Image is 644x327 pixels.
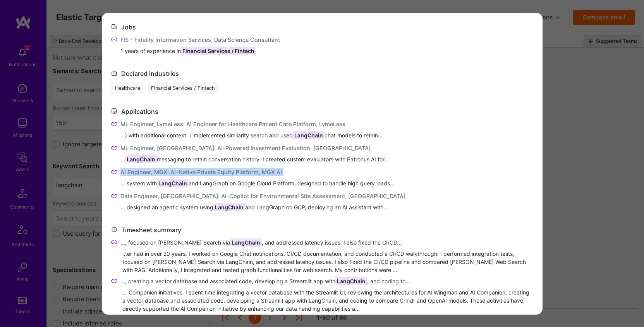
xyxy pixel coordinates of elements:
[120,238,402,247] span: ..., focused on [PERSON_NAME] Search via , and addressed latency issues. I also fixed the CI/CD...
[111,82,144,94] div: Healthcare
[120,131,383,139] span: ...) with additional context. I implemented similarity search and used chat models to retain...
[293,131,325,139] span: LangChain
[111,193,117,199] i: icon LinkSecondary
[122,288,533,313] div: ... Companion initiatives. I spent time integrating a vector database with the Streamlit UI, revi...
[111,169,117,175] i: icon LinkSecondary
[121,23,136,31] div: Jobs
[111,278,117,284] i: icon LinkSecondary
[120,155,389,163] span: ... messaging to retain conversation history. I created custom evaluators with Patronus AI for...
[120,168,395,176] div: AI Engineer, MGX: AI-Native Private Equity Platform, MGX AI
[122,250,533,274] div: ...er had in over 20 years. I worked on Google Chat notifications, CI/CD documentation, and condu...
[157,179,189,187] span: LangChain
[120,47,280,55] span: 1 years of experience in
[120,203,405,211] span: ... designed an agentic system using and LangGraph on GCP, deploying an AI assistant with...
[121,226,181,234] div: Timesheet summary
[213,203,245,211] span: LangChain
[147,82,219,94] div: Financial Services / Fintech
[121,70,179,78] div: Declared industries
[120,120,383,128] div: ML Engineer, LymeLess: AI Engineer for Healthcare Patient Care Platform, LymeLess
[111,239,117,245] i: icon LinkSecondary
[335,277,367,285] span: LangChain
[120,277,410,285] span: ..., creating a vector database and associated code, developing a Streamlit app with , and coding...
[120,179,395,187] span: ... system with and LangGraph on Google Cloud Platform, designed to handle high query loads...
[120,36,280,44] div: FIS - Fidelity Information Services, Data Science Consultant
[111,108,117,114] i: icon Applications
[111,70,117,76] i: icon DeclaredIndustries
[120,192,405,200] div: Data Engineer, [GEOGRAPHIC_DATA]: AI-Copilot for Environmental Site Assessment, [GEOGRAPHIC_DATA]
[111,145,117,151] i: icon LinkSecondary
[111,36,117,43] i: icon LinkSecondary
[120,144,389,152] div: ML Engineer, [GEOGRAPHIC_DATA]: AI-Powered Investment Evaluation, [GEOGRAPHIC_DATA]
[181,47,256,55] span: Financial Services / Fintech
[125,155,157,163] span: LangChain
[111,121,117,127] i: icon LinkSecondary
[230,238,262,247] span: LangChain
[111,24,117,30] i: icon Jobs
[102,13,543,315] div: modal
[111,226,117,233] i: icon TimesheetSummary
[121,108,158,116] div: Applications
